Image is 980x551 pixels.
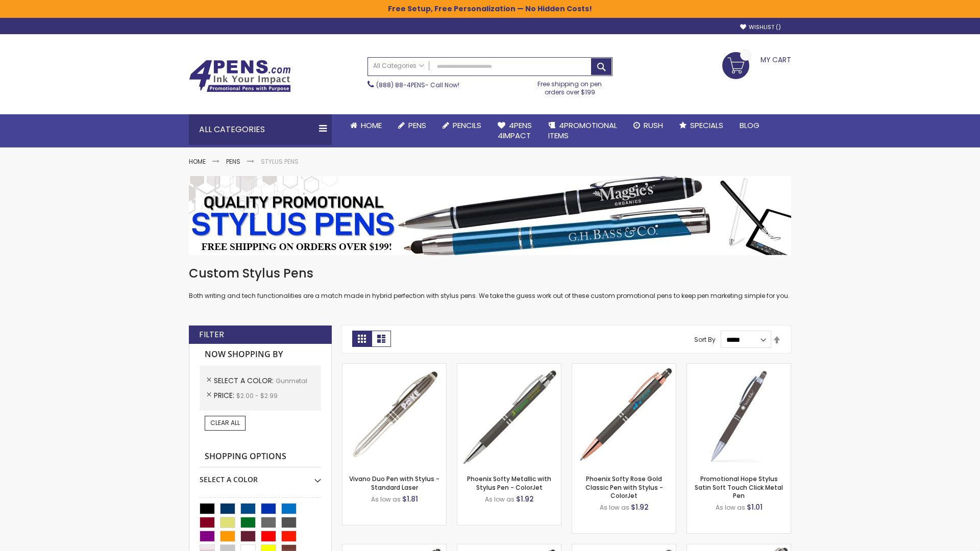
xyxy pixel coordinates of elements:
img: Stylus Pens [189,176,791,255]
span: As low as [600,503,629,512]
span: Gunmetal [276,377,307,385]
a: Vivano Duo Pen with Stylus - Standard Laser [349,474,439,491]
a: Phoenix Softy Metallic with Stylus Pen - ColorJet-Gunmetal [457,363,561,372]
a: 4Pens4impact [489,114,540,147]
a: Blog [731,114,768,137]
span: $1.92 [631,502,649,512]
img: 4Pens Custom Pens and Promotional Products [189,60,291,92]
div: All Categories [189,114,332,145]
strong: Stylus Pens [261,157,299,166]
a: Pencils [434,114,489,137]
span: Rush [644,120,663,131]
span: Pencils [453,120,481,131]
span: As low as [371,495,401,504]
span: As low as [485,495,514,504]
img: Promotional Hope Stylus Satin Soft Touch Click Metal Pen-Gunmetal [687,364,791,467]
span: Blog [740,120,759,131]
a: Phoenix Softy Metallic with Stylus Pen - ColorJet [467,474,551,491]
label: Sort By [694,335,716,344]
a: Specials [671,114,731,137]
span: Pens [408,120,426,131]
a: Home [342,114,390,137]
h1: Custom Stylus Pens [189,265,791,282]
span: - Call Now! [376,81,459,89]
span: 4Pens 4impact [498,120,532,141]
div: Select A Color [200,467,321,485]
img: Phoenix Softy Rose Gold Classic Pen with Stylus - ColorJet-Gunmetal [572,364,676,467]
span: Clear All [210,418,240,427]
strong: Now Shopping by [200,344,321,365]
img: Vivano Duo Pen with Stylus - Standard Laser-Gunmetal [342,364,446,467]
a: Phoenix Softy Rose Gold Classic Pen with Stylus - ColorJet [585,474,663,499]
span: 4PROMOTIONAL ITEMS [548,120,617,141]
a: Phoenix Softy Rose Gold Classic Pen with Stylus - ColorJet-Gunmetal [572,363,676,372]
span: All Categories [373,62,424,70]
a: Wishlist [740,23,781,31]
span: Select A Color [214,375,276,386]
span: $1.01 [747,502,763,512]
span: Home [361,120,382,131]
a: Pens [390,114,434,137]
a: Home [189,157,206,166]
span: $1.81 [402,494,418,504]
strong: Filter [199,329,224,340]
div: Both writing and tech functionalities are a match made in hybrid perfection with stylus pens. We ... [189,265,791,300]
a: Promotional Hope Stylus Satin Soft Touch Click Metal Pen [695,474,783,499]
span: Specials [690,120,723,131]
a: Pens [226,157,240,166]
a: 4PROMOTIONALITEMS [540,114,625,147]
a: Promotional Hope Stylus Satin Soft Touch Click Metal Pen-Gunmetal [687,363,791,372]
img: Phoenix Softy Metallic with Stylus Pen - ColorJet-Gunmetal [457,364,561,467]
strong: Grid [352,331,372,347]
a: Clear All [205,416,246,430]
a: (888) 88-4PENS [376,81,425,89]
a: All Categories [368,58,429,74]
strong: Shopping Options [200,446,321,468]
span: Price [214,390,236,400]
a: Rush [625,114,671,137]
a: Vivano Duo Pen with Stylus - Standard Laser-Gunmetal [342,363,446,372]
span: $1.92 [516,494,534,504]
div: Free shipping on pen orders over $199 [527,76,613,96]
span: $2.00 - $2.99 [236,391,278,400]
span: As low as [716,503,745,512]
